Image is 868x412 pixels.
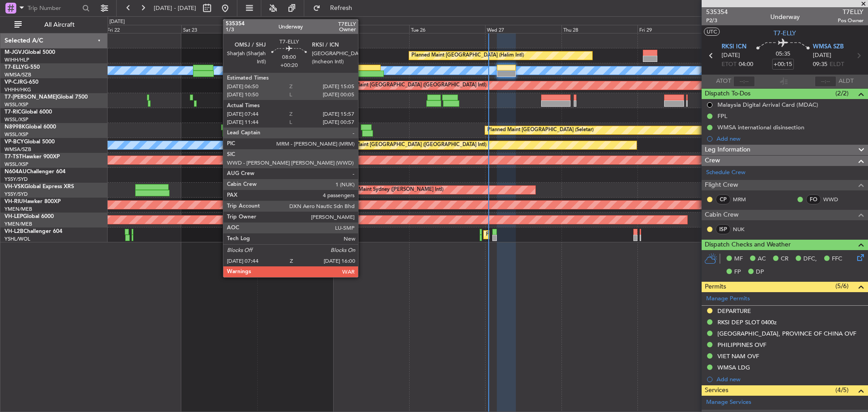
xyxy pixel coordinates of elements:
[5,221,32,227] a: YMEN/MEB
[806,194,821,204] div: FO
[109,18,125,26] div: [DATE]
[734,255,743,264] span: MF
[5,199,23,204] span: VH-RIU
[5,199,61,204] a: VH-RIUHawker 800XP
[739,60,753,69] span: 04:00
[838,17,863,24] span: Pos Owner
[716,194,731,204] div: CP
[5,109,52,115] a: T7-RICGlobal 6000
[803,255,817,264] span: DFC,
[705,240,791,250] span: Dispatch Checks and Weather
[257,25,333,33] div: Sun 24
[5,154,22,160] span: T7-TST
[706,17,728,24] span: P2/3
[770,12,800,22] div: Underway
[705,385,728,396] span: Services
[5,176,28,183] a: YSSY/SYD
[5,191,28,198] a: YSSY/SYD
[706,168,745,177] a: Schedule Crew
[561,25,637,33] div: Thu 28
[835,89,849,98] span: (2/2)
[5,206,32,213] a: YMEN/MEB
[756,268,764,277] span: DP
[5,139,55,145] a: VP-BCYGlobal 5000
[5,65,40,70] a: T7-ELLYG-550
[5,169,27,175] span: N604AU
[5,109,21,115] span: T7-RIC
[716,224,731,234] div: ISP
[717,352,759,360] div: VIET NAM OVF
[5,116,28,123] a: WSSL/XSP
[774,28,796,38] span: T7-ELLY
[717,112,727,120] div: FPL
[705,89,750,99] span: Dispatch To-Dos
[5,161,28,168] a: WSSL/XSP
[333,25,409,33] div: Mon 25
[717,341,766,349] div: PHILIPPINES OVF
[717,364,750,371] div: WMSA LDG
[322,5,360,11] span: Refresh
[5,154,60,160] a: T7-TSTHawker 900XP
[5,101,28,108] a: WSSL/XSP
[5,50,55,55] a: M-JGVJGlobal 5000
[154,4,196,12] span: [DATE] - [DATE]
[704,28,720,36] button: UTC
[24,22,95,28] span: All Aircraft
[487,123,594,137] div: Planned Maint [GEOGRAPHIC_DATA] (Seletar)
[722,43,746,52] span: RKSI ICN
[181,25,257,33] div: Sat 23
[839,77,854,86] span: ALDT
[776,50,790,59] span: 05:35
[717,135,863,142] div: Add new
[705,180,738,190] span: Flight Crew
[5,236,30,242] a: YSHL/WOL
[637,25,713,33] div: Fri 29
[485,25,561,33] div: Wed 27
[830,60,844,69] span: ELDT
[717,375,863,383] div: Add new
[717,307,751,315] div: DEPARTURE
[5,146,31,153] a: WMSA/SZB
[411,49,524,62] div: Planned Maint [GEOGRAPHIC_DATA] (Halim Intl)
[705,282,726,292] span: Permits
[716,77,731,86] span: ATOT
[5,71,31,78] a: WMSA/SZB
[838,7,863,17] span: T7ELLY
[5,214,54,219] a: VH-LEPGlobal 6000
[706,398,751,407] a: Manage Services
[5,124,56,130] a: N8998KGlobal 6000
[335,79,486,92] div: Planned Maint [GEOGRAPHIC_DATA] ([GEOGRAPHIC_DATA] Intl)
[5,124,25,130] span: N8998K
[717,330,856,337] div: [GEOGRAPHIC_DATA], PROVINCE OF CHINA OVF
[706,7,728,17] span: 535354
[733,76,755,87] input: --:--
[105,25,181,33] div: Fri 22
[5,229,62,234] a: VH-L2BChallenger 604
[733,225,753,233] a: NUK
[734,268,741,277] span: FP
[705,156,720,166] span: Crew
[835,385,849,395] span: (4/5)
[486,228,591,242] div: Planned Maint Sydney ([PERSON_NAME] Intl)
[335,138,486,152] div: Planned Maint [GEOGRAPHIC_DATA] ([GEOGRAPHIC_DATA] Intl)
[733,195,753,204] a: MRM
[722,51,740,60] span: [DATE]
[409,25,485,33] div: Tue 26
[5,139,24,145] span: VP-BCY
[717,101,818,109] div: Malaysia Digital Arrival Card (MDAC)
[5,229,24,234] span: VH-L2B
[705,210,739,220] span: Cabin Crew
[5,214,23,219] span: VH-LEP
[332,183,443,197] div: Unplanned Maint Sydney ([PERSON_NAME] Intl)
[722,60,736,69] span: ETOT
[5,131,28,138] a: WSSL/XSP
[5,80,23,85] span: VP-CJR
[5,95,57,100] span: T7-[PERSON_NAME]
[5,169,66,175] a: N604AUChallenger 604
[813,60,827,69] span: 09:35
[309,1,363,15] button: Refresh
[28,1,80,15] input: Trip Number
[781,255,788,264] span: CR
[5,57,29,63] a: WIHH/HLP
[717,318,777,326] div: RKSI DEP SLOT 0400z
